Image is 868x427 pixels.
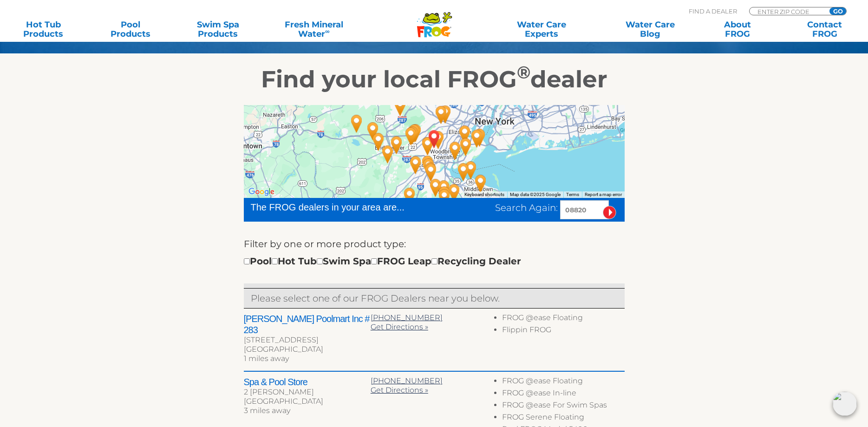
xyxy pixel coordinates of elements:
div: Leslie's Poolmart, Inc. # 239 - 8 miles away. [431,102,452,127]
a: AboutFROG [704,20,771,39]
div: Leslie's Poolmart Inc # 721 - 12 miles away. [386,132,407,158]
div: Staten Island Pool & Spa, Inc - 7 miles away. [444,138,466,163]
li: FROG @ease Floating [502,313,624,325]
div: [GEOGRAPHIC_DATA] [244,345,371,354]
div: Leslie's Poolmart Inc # 126 - 8 miles away. [417,152,438,177]
div: Leslie's Poolmart, Inc. # 425 - 14 miles away. [453,159,474,184]
h2: Find your local FROG dealer [149,66,720,93]
h2: [PERSON_NAME] Poolmart Inc # 283 [244,313,371,335]
input: Zip Code Form [757,7,819,15]
input: Submit [603,206,616,219]
a: PoolProducts [97,20,164,39]
sup: ® [517,62,530,83]
div: Montalbano's Pool & Spa - Dongan Hills - 14 miles away. [469,125,490,150]
span: 3 miles away [244,406,290,415]
div: Costello's Ace Hardware #17338 - 10 miles away. [405,152,426,177]
span: Map data ©2025 Google [510,192,561,197]
div: 2 [PERSON_NAME] [244,388,371,397]
a: Terms (opens in new tab) [566,192,579,197]
div: Carlton Pools - Branchburg - 17 miles away. [368,129,389,154]
div: [STREET_ADDRESS] [244,335,371,345]
div: Swim-Mor Pools - Englishtown - 22 miles away. [416,197,437,222]
div: Mystic Pool & Spa Supplies - 15 miles away. [425,175,446,200]
a: Get Directions » [371,322,428,331]
input: GO [829,7,846,15]
a: Fresh MineralWater∞ [271,20,356,39]
a: [PHONE_NUMBER] [371,313,443,322]
div: Central Jersey Pools, Patios & More - 21 miles away. [436,193,457,218]
div: Stardust Pools By Beyer Construction - 10 miles away. [420,160,442,185]
div: Montalbano's Pool & Spa - Travis - 10 miles away. [454,122,476,147]
div: Todd Harris Company Inc - 3 miles away. [417,133,438,158]
a: [PHONE_NUMBER] [371,376,443,385]
li: FROG Serene Floating [502,413,624,425]
div: Leslie's Poolmart Inc # 283 - 1 miles away. [428,127,449,152]
a: Hot TubProducts [9,20,77,39]
a: Report a map error [585,192,622,197]
div: The FROG dealers in your area are... [251,200,438,214]
div: National Pools & Spas - Hillsborough - 15 miles away. [377,142,398,167]
div: Leslie's Poolmart Inc # 113 - 20 miles away. [470,171,491,196]
div: Anthony & Sylvan Pools - Manalapan - 19 miles away. [434,185,455,210]
span: Search Again: [495,202,558,213]
img: Google [246,186,277,198]
div: EDISON, NJ 08820 [424,126,445,151]
img: openIcon [833,392,857,416]
p: Find A Dealer [689,7,737,15]
div: Pool Hot Tub Swim Spa FROG Leap Recycling Dealer [244,254,521,269]
a: Water CareExperts [486,20,597,39]
a: Water CareBlog [616,20,684,39]
button: Keyboard shortcuts [464,191,504,198]
p: Please select one of our FROG Dealers near you below. [251,291,618,306]
div: Leslie's Poolmart, Inc. # 290 - 16 miles away. [433,177,455,202]
li: FROG @ease In-line [502,388,624,401]
div: [GEOGRAPHIC_DATA] [244,397,371,406]
li: Flippin FROG [502,325,624,337]
div: Sun Pools & Spas - 7 miles away. [402,123,423,148]
h2: Spa & Pool Store [244,376,371,388]
li: FROG @ease For Swim Spas [502,401,624,413]
div: G & S Pools - 10 miles away. [455,134,476,159]
div: HealthMate Hot Tubs, LLC - 7 miles away. [400,124,422,149]
div: Sahara Pools - 24 miles away. [346,111,367,136]
div: Pelican Swim & Ski Center - 19 miles away. [362,118,384,144]
sup: ∞ [325,27,330,35]
div: Leslie's Poolmart Inc # 154 - 6 miles away. [405,120,426,145]
a: ContactFROG [791,20,859,39]
div: At Home Recreation - East Brunswick - 10 miles away. [420,158,441,184]
a: Get Directions » [371,386,428,394]
div: Hot Tub Central - Manalapan - 18 miles away. [434,183,455,208]
a: Open this area in Google Maps (opens a new window) [246,186,277,198]
div: Costello's Hearth & Spa - Bernardsville - 14 miles away. [390,94,411,119]
a: Swim SpaProducts [184,20,252,39]
div: The Pool Shop LLC - 18 miles away. [444,180,465,205]
div: InfiniteBlu Pool Services - 8 miles away. [435,102,456,127]
li: FROG @ease Floating [502,376,624,388]
div: The Pool & Spa Place - 19 miles away. [399,184,420,209]
label: Filter by one or more product type: [244,236,406,251]
span: 1 miles away [244,354,289,363]
div: Hot Tub Central - Green Brook - 6 miles away. [404,121,425,146]
div: Pelican Outdoor Products - 9 miles away. [418,155,439,180]
div: At Home Recreation - Hazlet - 15 miles away. [460,158,482,183]
div: Pagoda Pools - 13 miles away. [466,126,488,151]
